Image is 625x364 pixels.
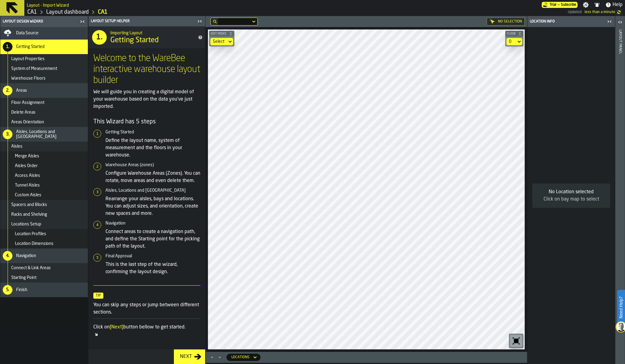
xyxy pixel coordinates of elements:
[615,16,625,364] header: Layout panel
[213,20,217,23] div: hide filter
[568,10,582,14] span: Updated:
[561,3,576,7] span: Subscribe
[11,275,36,280] span: Starting Point
[11,222,41,227] span: Locations Setup
[11,266,51,270] span: Connect & Link Areas
[105,170,200,184] p: Configure Warehouse Areas (Zones). You can rotate, move areas and even delete them.
[195,18,204,25] label: button-toggle-Close me
[11,76,46,81] span: Warehouse Floors
[0,229,88,239] li: menu Location Profiles
[615,9,623,16] label: button-toggle-undefined
[0,273,88,283] li: menu Starting Point
[550,3,556,7] span: Trial
[0,239,88,249] li: menu Location Dimensions
[11,57,45,61] span: Layout Properties
[16,88,27,93] span: Areas
[11,110,36,115] span: Delete Areas
[616,17,624,28] label: button-toggle-Open
[537,196,605,203] div: Click on bay map to select
[0,54,88,64] li: menu Layout Properties
[27,2,69,8] h2: Sub Title
[0,98,88,108] li: menu Floor Assignment
[15,154,39,159] span: Merge Aisles
[506,32,517,36] span: Floor
[613,1,623,9] span: Help
[15,173,40,178] span: Access Aisles
[110,325,123,330] span: [Next]
[98,9,108,15] a: link-to-/wh/i/76e2a128-1b54-4d66-80d4-05ae4c277723/import/layout/c4e66947-66ed-43bc-86b0-6ac3cfb6...
[0,27,88,39] li: menu Data Source
[0,219,88,229] li: menu Locations Setup
[93,88,200,110] p: We will guide you in creating a digital model of your warehouse based on the data you've just imp...
[213,39,225,44] div: DropdownMenuValue-none
[105,261,200,276] p: This is the last step of the wizard, confirming the layout design.
[0,108,88,117] li: menu Delete Areas
[542,2,578,8] a: link-to-/wh/i/76e2a128-1b54-4d66-80d4-05ae4c277723/pricing/
[16,44,45,49] span: Getting Started
[605,18,614,25] label: button-toggle-Close me
[509,334,523,348] div: button-toolbar-undefined
[0,83,88,98] li: menu Areas
[505,31,523,37] button: button-
[0,190,88,200] li: menu Custom Aisles
[509,39,514,44] div: DropdownMenuValue-default-floor
[92,30,107,45] div: 1.
[93,118,200,126] h4: This Wizard has 5 steps
[178,353,194,360] div: Next
[15,232,46,236] span: Location Profiles
[90,19,195,23] div: Layout Setup Helper
[78,18,87,25] label: button-toggle-Close me
[15,193,41,197] span: Custom Aisles
[537,188,605,196] div: No Location selected
[0,151,88,161] li: menu Merge Aisles
[580,2,591,8] label: button-toggle-Settings
[0,74,88,83] li: menu Warehouse Floors
[0,210,88,219] li: menu Racks and Shelving
[110,36,159,45] span: Getting Started
[231,355,250,359] div: DropdownMenuValue-locations
[226,354,261,361] div: DropdownMenuValue-locations
[105,137,200,159] p: Define the layout name, system of measurement and the floors in your warehouse.
[93,324,200,331] p: Click on button bellow to get started.
[618,290,624,325] label: Need Help?
[209,31,234,37] button: button-
[93,53,200,86] h1: Welcome to the WareBee interactive warehouse layout builder
[0,117,88,127] li: menu Areas Orientation
[3,86,12,95] div: 2.
[3,129,12,139] div: 3.
[27,9,37,15] a: link-to-/wh/i/76e2a128-1b54-4d66-80d4-05ae4c277723
[16,253,36,258] span: Navigation
[15,163,38,168] span: Aisles Order
[542,2,578,8] div: Menu Subscription
[0,283,88,297] li: menu Finish
[15,183,40,188] span: Tunnel Aisles
[3,42,12,52] div: 1.
[527,16,615,27] header: Location Info
[11,144,22,149] span: Aisles
[592,2,603,8] label: button-toggle-Notifications
[105,228,200,250] p: Connect areas to create a navigation path, and define the Starting point for the picking path of ...
[0,142,88,151] li: menu Aisles
[110,29,191,36] h2: Sub Title
[105,188,200,193] h6: Aisles, Locations and [GEOGRAPHIC_DATA]
[16,129,85,139] span: Aisles, Locations and [GEOGRAPHIC_DATA]
[93,301,200,316] p: You can skip any steps or jump between different sections.
[2,19,78,24] div: Layout Design Wizard
[3,251,12,261] div: 4.
[11,100,44,105] span: Floor Assignment
[105,221,200,226] h6: Navigation
[529,19,605,24] div: Location Info
[506,38,522,45] div: DropdownMenuValue-default-floor
[0,171,88,180] li: menu Access Aisles
[88,26,205,48] div: title-Getting Started
[11,120,44,125] span: Areas Orientation
[216,354,223,360] button: Minimize
[585,10,615,14] span: 30/09/2025, 14:50:57
[11,212,47,217] span: Racks and Shelving
[0,249,88,263] li: menu Navigation
[0,64,88,74] li: menu System of Measurement
[174,349,205,364] button: button-Next
[46,9,89,15] a: link-to-/wh/i/76e2a128-1b54-4d66-80d4-05ae4c277723/designer
[603,1,625,9] label: button-toggle-Help
[558,3,560,7] span: —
